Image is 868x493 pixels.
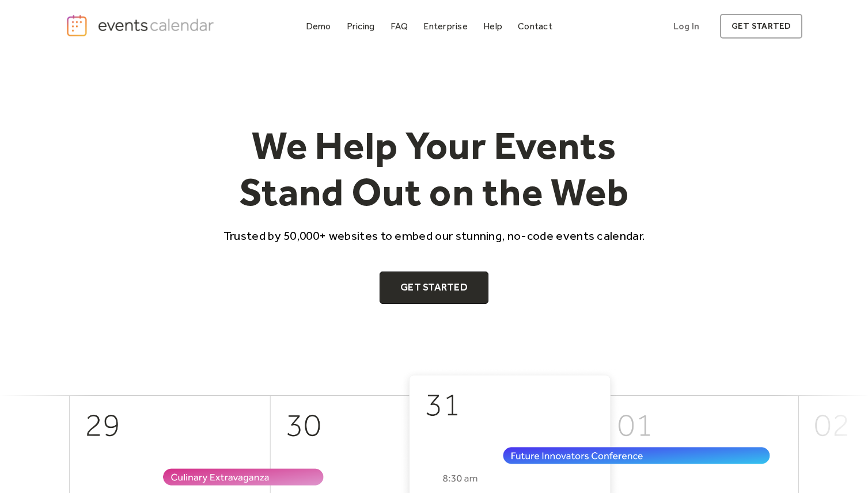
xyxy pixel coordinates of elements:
[391,23,408,29] div: FAQ
[380,272,488,304] a: Get Started
[423,23,467,29] div: Enterprise
[483,23,502,29] div: Help
[513,18,557,34] a: Contact
[662,14,711,39] a: Log In
[479,18,507,34] a: Help
[720,14,802,39] a: get started
[306,23,331,29] div: Demo
[347,23,375,29] div: Pricing
[419,18,472,34] a: Enterprise
[213,227,655,244] p: Trusted by 50,000+ websites to embed our stunning, no-code events calendar.
[518,23,552,29] div: Contact
[213,122,655,216] h1: We Help Your Events Stand Out on the Web
[386,18,413,34] a: FAQ
[301,18,336,34] a: Demo
[342,18,380,34] a: Pricing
